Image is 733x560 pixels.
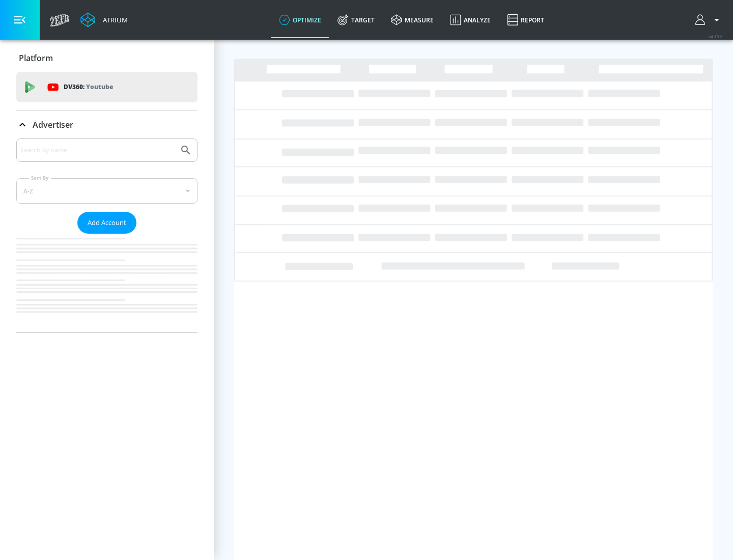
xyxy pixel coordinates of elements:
a: Report [499,2,552,38]
label: Sort By [29,175,51,181]
p: Platform [19,52,53,64]
div: A-Z [16,178,198,204]
nav: list of Advertiser [16,234,198,332]
p: Advertiser [33,119,73,130]
button: Add Account [77,212,136,234]
p: Youtube [86,81,113,92]
span: v 4.19.0 [709,34,723,39]
div: Advertiser [16,138,198,332]
div: DV360: Youtube [16,72,198,102]
a: measure [383,2,442,38]
a: Atrium [80,12,128,27]
a: optimize [271,2,329,38]
p: DV360: [64,81,113,93]
a: Target [329,2,383,38]
div: Atrium [99,15,128,24]
div: Advertiser [16,110,198,139]
a: Analyze [442,2,499,38]
input: Search by name [20,144,175,157]
span: Add Account [88,217,126,229]
div: Platform [16,44,198,72]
